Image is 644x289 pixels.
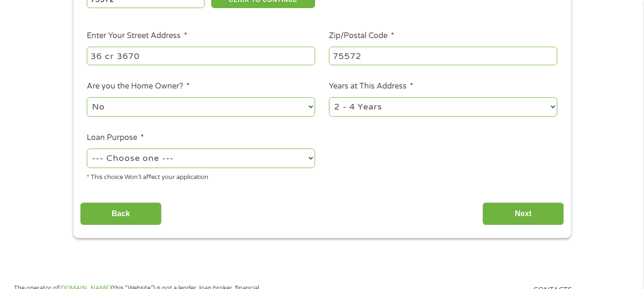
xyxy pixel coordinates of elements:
input: Back [80,202,162,226]
input: 1 Main Street [87,47,315,65]
label: Loan Purpose [87,133,144,143]
div: * This choice Won’t affect your application [87,169,315,182]
input: Next [482,202,564,226]
label: Zip/Postal Code [329,31,394,41]
label: Are you the Home Owner? [87,81,190,91]
label: Enter Your Street Address [87,31,187,41]
label: Years at This Address [329,81,413,91]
